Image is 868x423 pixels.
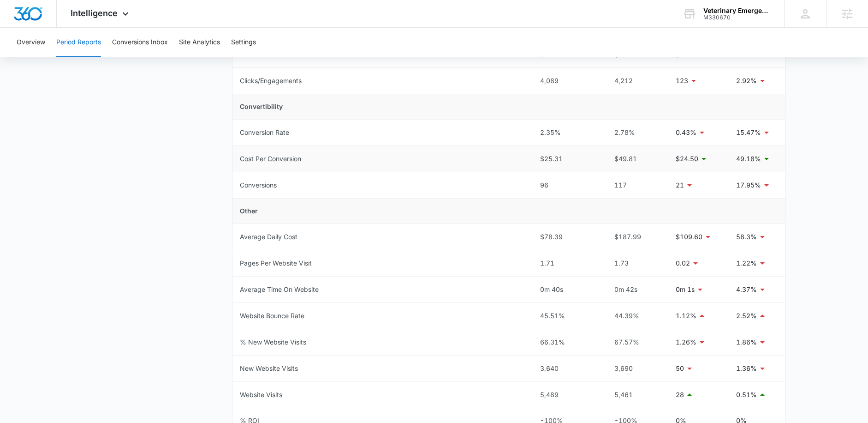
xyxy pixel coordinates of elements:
[240,311,304,321] div: Website Bounce Rate
[540,284,593,295] div: 0m 40s
[240,232,297,242] div: Average Daily Cost
[608,390,661,400] div: 5,461
[240,127,289,138] div: Conversion Rate
[71,8,118,18] span: Intelligence
[608,232,661,242] div: $187.99
[676,363,684,374] p: 50
[736,363,757,374] p: 1.36%
[540,337,593,347] div: 66.31%
[736,127,761,138] p: 15.47%
[112,28,168,57] button: Conversions Inbox
[240,180,277,190] div: Conversions
[676,76,688,86] p: 123
[179,28,220,57] button: Site Analytics
[736,258,757,268] p: 1.22%
[736,76,757,86] p: 2.92%
[240,363,298,374] div: New Website Visits
[608,258,661,268] div: 1.73
[540,258,593,268] div: 1.71
[608,180,661,190] div: 117
[240,337,306,347] div: % New Website Visits
[540,76,593,86] div: 4,089
[676,337,696,347] p: 1.26%
[703,7,771,14] div: account name
[676,232,702,242] p: $109.60
[231,28,256,57] button: Settings
[540,127,593,138] div: 2.35%
[608,337,661,347] div: 67.57%
[232,199,785,224] td: Other
[608,154,661,164] div: $49.81
[676,258,690,268] p: 0.02
[676,284,695,295] p: 0m 1s
[736,180,761,190] p: 17.95%
[736,232,757,242] p: 58.3%
[608,76,661,86] div: 4,212
[540,390,593,400] div: 5,489
[703,14,771,21] div: account id
[608,284,661,295] div: 0m 42s
[240,284,319,295] div: Average Time On Website
[736,311,757,321] p: 2.52%
[676,390,684,400] p: 28
[240,154,301,164] div: Cost Per Conversion
[736,337,757,347] p: 1.86%
[676,180,684,190] p: 21
[540,363,593,374] div: 3,640
[540,232,593,242] div: $78.39
[608,363,661,374] div: 3,690
[608,127,661,138] div: 2.78%
[736,390,757,400] p: 0.51%
[676,127,696,138] p: 0.43%
[676,311,696,321] p: 1.12%
[540,154,593,164] div: $25.31
[540,180,593,190] div: 96
[240,390,282,400] div: Website Visits
[676,154,698,164] p: $24.50
[736,154,761,164] p: 49.18%
[736,284,757,295] p: 4.37%
[540,311,593,321] div: 45.51%
[17,28,45,57] button: Overview
[232,94,785,120] td: Convertibility
[56,28,101,57] button: Period Reports
[608,311,661,321] div: 44.39%
[240,258,312,268] div: Pages Per Website Visit
[240,76,302,86] div: Clicks/Engagements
